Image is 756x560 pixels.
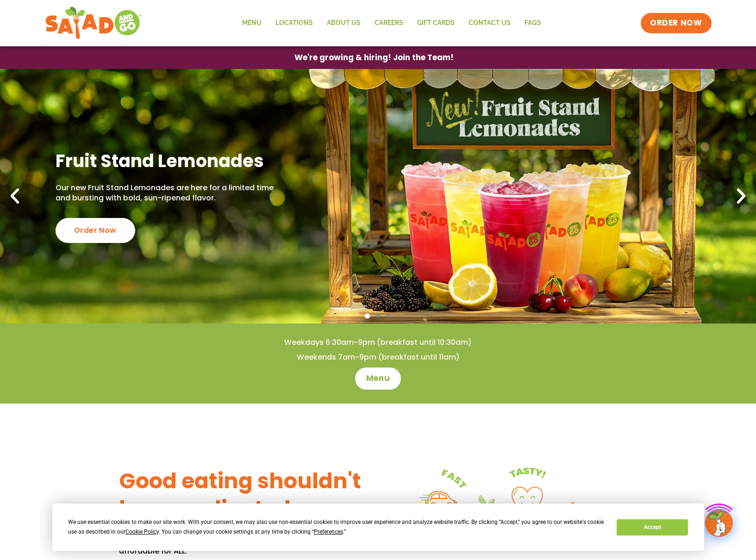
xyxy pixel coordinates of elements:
[366,373,390,384] span: Menu
[375,313,381,318] span: Go to slide 2
[518,12,548,34] a: FAQs
[314,529,343,535] span: Preferences
[269,12,320,34] a: Locations
[125,529,159,535] span: Cookie Policy
[731,186,751,206] div: Next slide
[19,352,737,362] h4: Weekends 7am-9pm (breakfast until 11am)
[56,149,287,172] h2: Fruit Stand Lemonades
[650,18,702,29] span: ORDER NOW
[462,12,518,34] a: Contact Us
[410,12,462,34] a: GIFT CARDS
[235,12,548,34] nav: Menu
[56,218,135,243] div: Order Now
[641,13,711,33] a: ORDER NOW
[294,54,454,62] span: We're growing & hiring! Join the Team!
[45,5,143,42] img: new-SAG-logo-768×292
[368,12,410,34] a: Careers
[5,186,25,206] div: Previous slide
[320,12,368,34] a: About Us
[119,467,378,523] h3: Good eating shouldn't be complicated.
[365,313,370,318] span: Go to slide 1
[281,47,468,68] a: We're growing & hiring! Join the Team!
[68,517,606,537] div: We use essential cookies to make our site work. With your consent, we may also use non-essential ...
[19,337,737,348] h4: Weekdays 6:30am-9pm (breakfast until 10:30am)
[235,12,269,34] a: Menu
[617,519,688,535] button: Accept
[52,504,704,551] div: Cookie Consent Prompt
[56,183,287,204] p: Our new Fruit Stand Lemonades are here for a limited time and bursting with bold, sun-ripened fla...
[386,313,391,318] span: Go to slide 3
[355,367,401,390] a: Menu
